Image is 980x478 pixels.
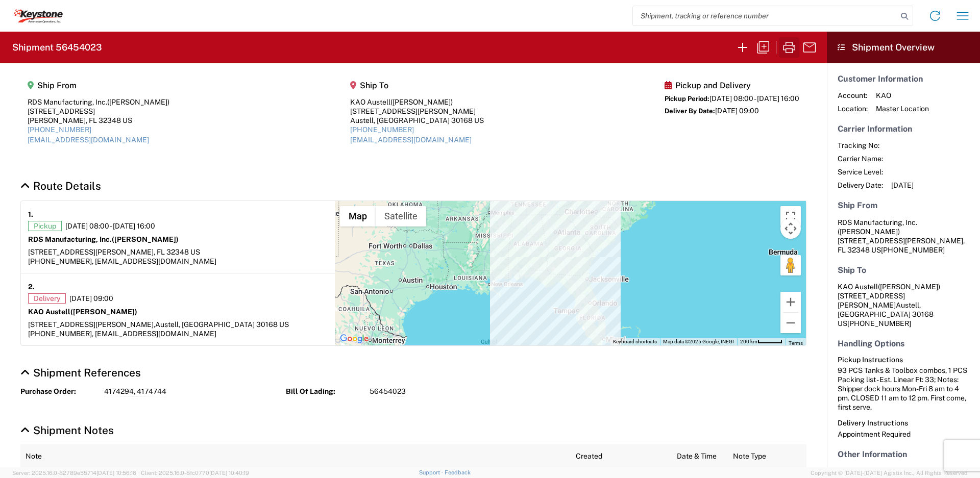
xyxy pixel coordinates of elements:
div: Austell, [GEOGRAPHIC_DATA] 30168 US [350,116,484,125]
th: Created [571,444,672,469]
div: 93 PCS Tanks & Toolbox combos, 1 PCS Packing list - Est. Linear Ft: 33; Notes: Shipper dock hours... [838,366,969,412]
span: Server: 2025.16.0-82789e55714 [12,470,136,476]
a: Hide Details [20,180,101,192]
span: Carrier Name: [838,154,883,163]
button: Zoom in [780,292,801,312]
span: 14 [888,466,975,475]
th: Note Type [728,444,806,469]
a: [EMAIL_ADDRESS][DOMAIN_NAME] [28,136,149,144]
div: [PHONE_NUMBER], [EMAIL_ADDRESS][DOMAIN_NAME] [28,329,328,338]
button: Toggle fullscreen view [780,206,801,227]
span: Tracking No: [838,141,883,150]
img: Google [337,332,371,345]
h5: Other Information [838,449,969,459]
span: [DATE] 08:00 - [DATE] 16:00 [65,221,155,231]
h5: Ship To [838,265,969,275]
span: Delivery Date: [838,181,883,190]
div: [STREET_ADDRESS] [28,107,169,116]
div: Appointment Required [838,430,969,439]
a: Hide Details [20,424,114,437]
span: Delivery [28,293,66,304]
h5: Ship From [28,81,169,90]
span: Location: [838,104,868,113]
span: Master Location [876,104,929,113]
div: KAO Austell [350,97,484,107]
div: RDS Manufacturing, Inc. [28,97,169,107]
span: Service Level: [838,167,883,177]
strong: Bill Of Lading: [286,387,362,396]
span: Map data ©2025 Google, INEGI [663,339,734,344]
span: 200 km [740,339,757,344]
span: [DATE] 09:00 [715,107,759,115]
span: ([PERSON_NAME]) [390,98,453,106]
strong: 2. [28,281,35,293]
strong: 1. [28,208,33,221]
button: Keyboard shortcuts [613,338,657,345]
div: [PHONE_NUMBER], [EMAIL_ADDRESS][DOMAIN_NAME] [28,257,328,266]
span: [PHONE_NUMBER] [881,246,945,254]
button: Map camera controls [780,218,801,239]
a: [PHONE_NUMBER] [350,125,414,134]
button: Show satellite imagery [376,206,426,227]
div: [STREET_ADDRESS][PERSON_NAME] [350,107,484,116]
address: Austell, [GEOGRAPHIC_DATA] 30168 US [838,282,969,328]
span: Deliver By Date: [665,107,715,115]
h5: Pickup and Delivery [665,81,799,90]
a: [PHONE_NUMBER] [28,125,91,134]
span: Copyright © [DATE]-[DATE] Agistix Inc., All Rights Reserved [811,468,968,477]
span: ([PERSON_NAME]) [107,98,169,106]
h6: Delivery Instructions [838,419,969,427]
span: 4174294, 4174744 [104,387,166,396]
div: [PERSON_NAME], FL 32348 US [28,116,169,125]
a: Support [419,469,445,475]
span: ([PERSON_NAME]) [878,283,940,291]
button: Show street map [340,206,376,227]
button: Drag Pegman onto the map to open Street View [780,255,801,275]
span: [PERSON_NAME], FL 32348 US [95,248,200,256]
a: Hide Details [20,366,141,379]
span: ([PERSON_NAME]) [112,235,179,243]
h2: Shipment 56454023 [12,41,102,54]
address: [PERSON_NAME], FL 32348 US [838,218,969,255]
span: Pickup Period: [665,95,709,103]
h6: Pickup Instructions [838,356,969,364]
strong: KAO Austell [28,308,137,316]
span: [STREET_ADDRESS] [28,248,95,256]
span: 56454023 [370,387,406,396]
span: Packages: [838,466,880,475]
h5: Carrier Information [838,124,969,134]
span: Account: [838,91,868,100]
span: [DATE] 10:56:16 [96,470,136,476]
button: Map Scale: 200 km per 45 pixels [737,338,786,345]
span: KAO [876,91,929,100]
span: ([PERSON_NAME]) [838,228,900,236]
span: [STREET_ADDRESS] [838,237,905,245]
span: [DATE] 09:00 [69,294,113,303]
span: [PHONE_NUMBER] [847,319,911,328]
a: Feedback [445,469,471,475]
span: Client: 2025.16.0-8fc0770 [141,470,249,476]
a: [EMAIL_ADDRESS][DOMAIN_NAME] [350,136,472,144]
span: [DATE] [891,181,914,190]
a: Open this area in Google Maps (opens a new window) [337,332,371,345]
th: Date & Time [672,444,728,469]
h5: Ship From [838,200,969,210]
th: Note [20,444,571,469]
strong: Purchase Order: [20,387,97,396]
strong: RDS Manufacturing, Inc. [28,235,179,243]
span: RDS Manufacturing, Inc. [838,218,917,227]
button: Zoom out [780,313,801,333]
span: ([PERSON_NAME]) [70,308,137,316]
span: Pickup [28,221,62,231]
header: Shipment Overview [827,32,980,63]
h5: Ship To [350,81,484,90]
span: Austell, [GEOGRAPHIC_DATA] 30168 US [155,320,289,329]
h5: Handling Options [838,339,969,348]
h5: Customer Information [838,74,969,84]
span: [DATE] 10:40:19 [209,470,249,476]
span: KAO Austell [STREET_ADDRESS][PERSON_NAME] [838,283,940,309]
span: [DATE] 08:00 - [DATE] 16:00 [709,94,799,103]
input: Shipment, tracking or reference number [633,6,897,26]
span: [STREET_ADDRESS][PERSON_NAME], [28,320,155,329]
a: Terms [789,340,803,346]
